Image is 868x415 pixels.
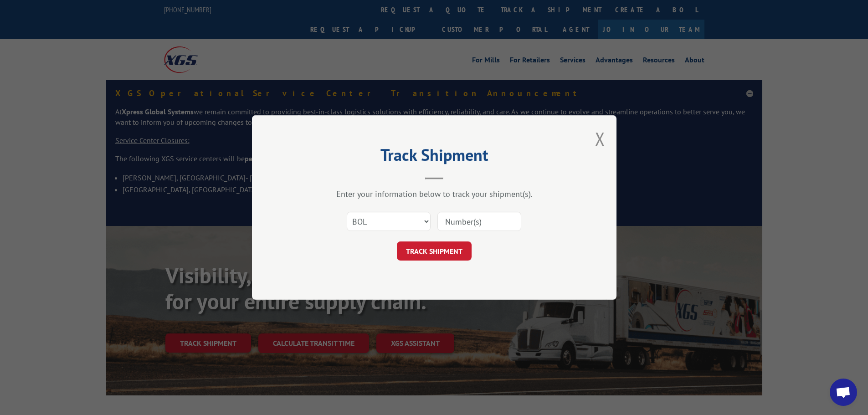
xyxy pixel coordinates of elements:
div: Enter your information below to track your shipment(s). [298,189,571,199]
h2: Track Shipment [298,149,571,166]
input: Number(s) [437,212,521,231]
a: Open chat [830,379,857,406]
button: TRACK SHIPMENT [397,241,472,261]
button: Close modal [595,127,605,151]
